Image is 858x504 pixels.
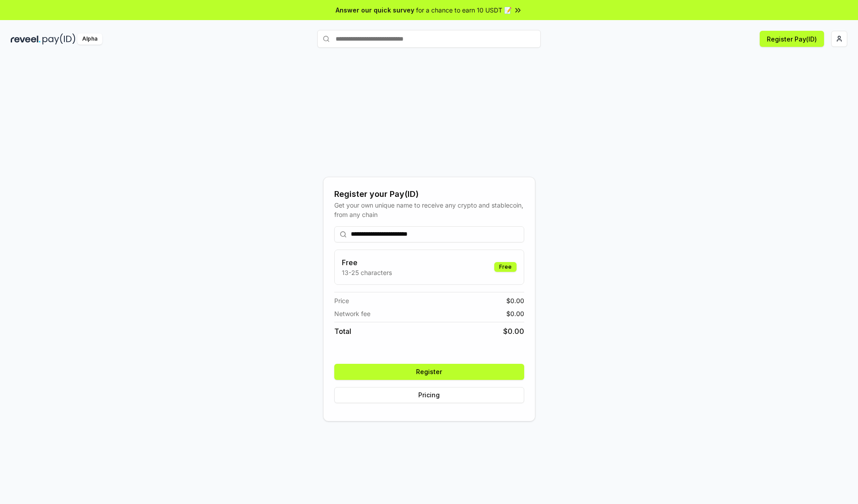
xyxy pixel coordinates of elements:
[342,268,392,277] p: 13-25 characters
[503,326,524,337] span: $ 0.00
[506,309,524,318] span: $ 0.00
[334,188,524,200] div: Register your Pay(ID)
[42,33,76,45] img: pay_id
[77,33,102,45] div: Alpha
[334,326,351,337] span: Total
[416,5,512,15] span: for a chance to earn 10 USDT 📝
[11,33,41,45] img: reveel_dark
[506,296,524,305] span: $ 0.00
[336,5,414,15] span: Answer our quick survey
[760,31,824,47] button: Register Pay(ID)
[334,200,524,219] div: Get your own unique name to receive any crypto and stablecoin, from any chain
[334,309,370,318] span: Network fee
[342,257,392,268] h3: Free
[334,387,524,403] button: Pricing
[334,364,524,380] button: Register
[334,296,349,305] span: Price
[494,262,517,272] div: Free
